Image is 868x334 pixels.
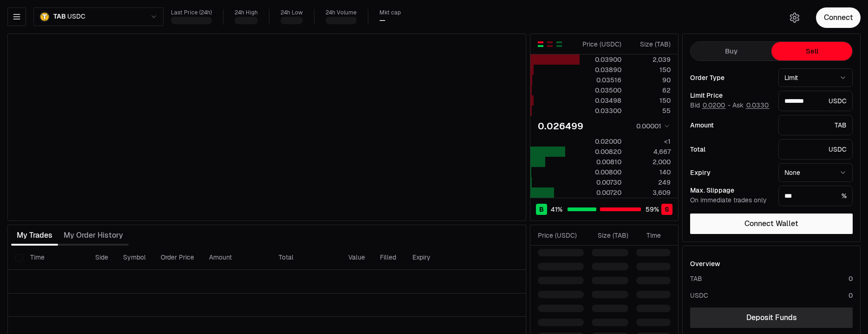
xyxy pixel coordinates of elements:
span: Ask [732,101,770,110]
th: Time [23,246,88,270]
button: Limit [778,68,853,87]
div: Time [636,231,661,240]
div: Last Price (24h) [171,9,212,16]
div: Amount [690,122,771,128]
div: 140 [629,167,671,177]
th: Value [341,246,372,270]
div: 0.03500 [580,86,621,95]
span: 41 % [551,205,562,214]
div: TAB [778,115,853,135]
div: 0.00720 [580,188,621,197]
div: 0 [848,291,853,300]
button: 0.0200 [702,101,726,109]
div: Total [690,146,771,153]
div: 24h High [235,9,258,16]
div: % [778,186,853,206]
iframe: Financial Chart [8,34,526,220]
div: 150 [629,65,671,74]
th: Total [271,246,341,270]
div: — [379,16,385,25]
div: 55 [629,106,671,115]
button: None [778,163,853,182]
th: Side [88,246,116,270]
button: Select all [15,254,23,261]
div: 0.00800 [580,167,621,177]
button: Show Sell Orders Only [546,40,554,48]
div: 0.00730 [580,178,621,187]
div: USDC [778,139,853,160]
div: 0.03300 [580,106,621,115]
span: B [539,205,544,214]
div: 90 [629,75,671,85]
div: TAB [690,274,702,283]
span: 59 % [646,205,659,214]
div: Overview [690,259,720,268]
span: USDC [67,13,85,21]
div: Max. Slippage [690,187,771,194]
div: 0.02000 [580,137,621,146]
th: Amount [202,246,271,270]
div: 249 [629,178,671,187]
span: S [665,205,669,214]
div: 2,039 [629,55,671,64]
th: Symbol [116,246,153,270]
div: Size ( TAB ) [592,231,628,240]
th: Expiry [405,246,468,270]
div: 0.026499 [538,120,583,133]
button: Connect [816,7,861,28]
span: TAB [53,13,65,21]
button: Connect Wallet [690,214,853,234]
button: 0.0330 [745,101,770,109]
div: Size ( TAB ) [629,40,671,49]
div: USDC [778,91,853,111]
span: Bid - [690,101,731,110]
div: 0.03890 [580,65,621,74]
a: Deposit Funds [690,307,853,328]
div: Price ( USDC ) [538,231,584,240]
div: 0.03900 [580,55,621,64]
div: 0.00820 [580,147,621,156]
div: Order Type [690,74,771,81]
div: 62 [629,86,671,95]
div: <1 [629,137,671,146]
div: 2,000 [629,157,671,167]
div: 24h Low [281,9,303,16]
div: 24h Volume [326,9,357,16]
div: Expiry [690,169,771,176]
div: 0.03498 [580,96,621,105]
button: My Order History [58,226,129,245]
div: 150 [629,96,671,105]
div: On immediate trades only [690,196,771,205]
button: My Trades [11,226,58,245]
button: Buy [691,42,771,60]
div: Mkt cap [379,9,401,16]
div: 0.03516 [580,75,621,85]
div: 4,667 [629,147,671,156]
div: Limit Price [690,92,771,99]
div: 0 [848,274,853,283]
div: Price ( USDC ) [580,40,621,49]
th: Order Price [153,246,202,270]
div: 3,609 [629,188,671,197]
img: TAB.png [39,12,50,22]
button: 0.00001 [633,120,671,132]
button: Show Buy and Sell Orders [537,40,544,48]
div: 0.00810 [580,157,621,167]
button: Show Buy Orders Only [555,40,563,48]
div: USDC [690,291,708,300]
button: Sell [771,42,852,60]
th: Filled [372,246,405,270]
